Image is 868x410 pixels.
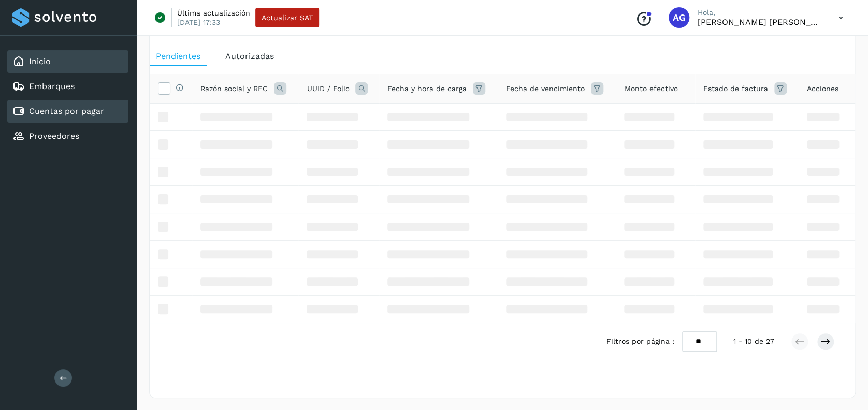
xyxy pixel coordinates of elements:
[703,83,768,94] span: Estado de factura
[29,106,104,116] a: Cuentas por pagar
[387,83,467,94] span: Fecha y hora de carga
[733,336,774,347] span: 1 - 10 de 27
[29,81,75,91] a: Embarques
[29,131,79,141] a: Proveedores
[307,83,349,94] span: UUID / Folio
[606,336,674,347] span: Filtros por página :
[7,100,128,123] div: Cuentas por pagar
[29,56,51,66] a: Inicio
[177,8,250,18] p: Última actualización
[7,125,128,148] div: Proveedores
[506,83,585,94] span: Fecha de vencimiento
[177,18,220,27] p: [DATE] 17:33
[262,14,313,21] span: Actualizar SAT
[807,83,838,94] span: Acciones
[156,51,200,61] span: Pendientes
[7,50,128,73] div: Inicio
[200,83,268,94] span: Razón social y RFC
[7,75,128,98] div: Embarques
[698,8,822,17] p: Hola,
[624,83,677,94] span: Monto efectivo
[225,51,274,61] span: Autorizadas
[255,8,319,27] button: Actualizar SAT
[698,17,822,27] p: Abigail Gonzalez Leon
